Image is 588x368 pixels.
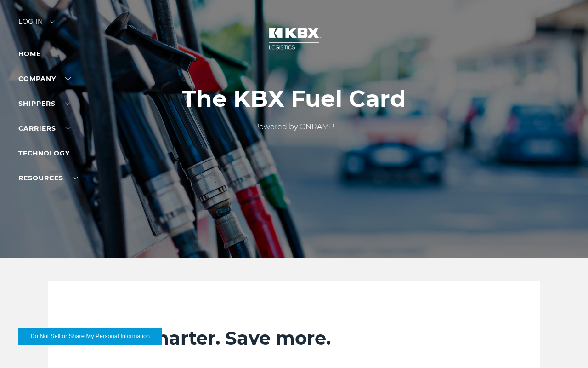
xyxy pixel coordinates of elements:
p: Powered by ONRAMP [182,121,406,132]
a: SHIPPERS [18,99,70,108]
h2: Fuel smarter. Save more. [94,327,494,350]
div: Log in [18,18,55,32]
a: Company [18,75,71,83]
a: RESOURCES [18,174,78,182]
a: Carriers [18,124,71,132]
img: kbx logo [260,18,328,59]
button: Do Not Sell or Share My Personal Information [18,328,162,345]
img: arrow [50,20,55,23]
h1: The KBX Fuel Card [182,86,406,112]
a: Home [18,50,41,58]
iframe: Chat Widget [542,324,588,368]
a: Technology [18,149,70,157]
